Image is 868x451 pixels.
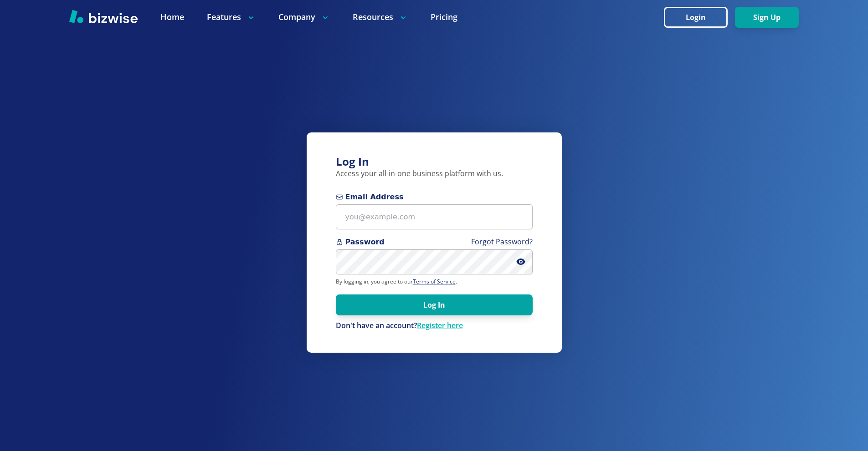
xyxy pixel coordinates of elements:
[353,11,408,23] p: Resources
[417,320,463,330] a: Register here
[336,237,533,248] span: Password
[336,294,533,315] button: Log In
[336,154,533,169] h3: Log In
[735,7,799,28] button: Sign Up
[336,321,533,331] div: Don't have an account?Register here
[471,237,533,247] a: Forgot Password?
[69,10,138,23] img: Bizwise Logo
[336,278,533,285] p: By logging in, you agree to our .
[160,11,184,23] a: Home
[278,11,330,23] p: Company
[431,11,457,23] a: Pricing
[735,13,799,22] a: Sign Up
[664,13,735,22] a: Login
[207,11,256,23] p: Features
[336,169,533,179] p: Access your all-in-one business platform with us.
[336,321,533,331] p: Don't have an account?
[336,192,533,203] span: Email Address
[413,278,456,285] a: Terms of Service
[664,7,728,28] button: Login
[336,204,533,229] input: you@example.com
